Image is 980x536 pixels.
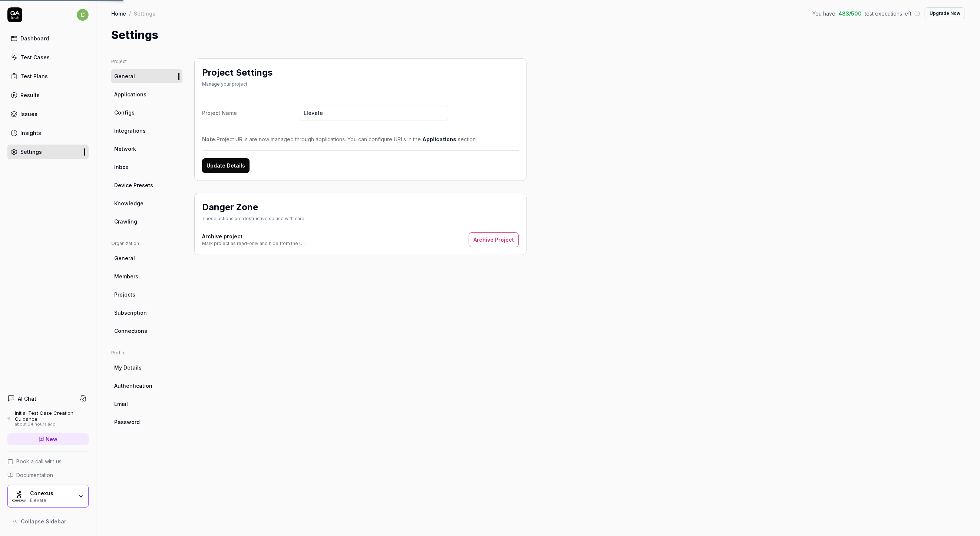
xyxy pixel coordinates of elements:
h1: Settings [111,27,158,43]
a: Insights [7,126,89,140]
button: Collapse Sidebar [7,514,89,529]
h2: Danger Zone [202,201,258,214]
a: Members [111,269,182,283]
a: Applications [422,136,456,142]
input: Project Name [299,106,448,120]
div: Dashboard [20,34,49,42]
a: Network [111,142,182,156]
img: Conexus Logo [12,490,26,503]
button: Update Details [202,158,250,173]
a: Applications [111,87,182,101]
span: Crawling [114,218,137,225]
div: Manage your project [202,81,273,87]
span: New [46,435,58,443]
span: Knowledge [114,199,143,207]
a: Connections [111,324,182,338]
div: Elevate [30,497,73,503]
a: New [7,433,89,445]
button: Conexus LogoConexusElevate [7,485,89,508]
a: Authentication [111,379,182,393]
a: Inbox [111,160,182,174]
h4: AI Chat [18,395,36,403]
span: My Details [114,364,142,371]
a: Home [111,10,126,17]
a: Initial Test Case Creation Guidanceabout 24 hours ago [7,410,89,427]
a: Password [111,415,182,429]
span: Members [114,272,138,280]
div: Profile [111,350,182,356]
a: Results [7,88,89,102]
div: Test Plans [20,72,48,80]
div: Project Name [202,109,299,117]
span: Collapse Sidebar [21,517,66,525]
a: Knowledge [111,196,182,210]
span: Configs [114,109,135,116]
a: Dashboard [7,31,89,46]
div: These actions are destructive so use with care. [202,215,306,222]
a: Crawling [111,215,182,228]
a: Test Cases [7,50,89,64]
div: Initial Test Case Creation Guidance [15,410,89,422]
a: General [111,251,182,265]
a: Device Presets [111,178,182,192]
a: Projects [111,288,182,301]
div: Settings [20,148,42,156]
div: Insights [20,129,41,137]
span: Projects [114,291,135,298]
span: c [77,9,89,21]
span: General [114,72,135,80]
div: Issues [20,110,37,118]
button: c [77,7,89,22]
h2: Project Settings [202,66,273,79]
span: Password [114,418,140,426]
div: Mark project as read-only and hide from the UI. [202,240,305,247]
span: Applications [114,90,146,98]
button: Archive Project [469,232,519,247]
span: Subscription [114,309,147,317]
span: Integrations [114,127,146,135]
div: Results [20,91,40,99]
strong: Note: [202,136,217,142]
span: Connections [114,327,147,335]
span: Inbox [114,163,128,171]
span: Authentication [114,382,152,390]
span: Device Presets [114,181,153,189]
div: Organization [111,240,182,247]
a: My Details [111,361,182,374]
h4: Archive project [202,232,305,240]
span: Email [114,400,128,408]
a: General [111,69,182,83]
span: Network [114,145,136,153]
span: General [114,254,135,262]
span: 483 / 500 [838,10,862,17]
a: Subscription [111,306,182,320]
a: Settings [7,145,89,159]
a: Configs [111,106,182,119]
div: Project [111,58,182,65]
div: Project URLs are now managed through applications. You can configure URLs in the section. [202,135,519,143]
a: Documentation [7,471,89,479]
span: Documentation [16,471,53,479]
span: You have [812,10,835,17]
div: Settings [134,10,155,17]
div: Test Cases [20,53,50,61]
a: Issues [7,107,89,121]
span: test executions left [865,10,911,17]
button: Upgrade Now [925,7,965,19]
div: about 24 hours ago [15,422,89,427]
a: Book a call with us [7,457,89,465]
div: Conexus [30,490,73,497]
a: Test Plans [7,69,89,83]
span: Book a call with us [16,457,62,465]
div: / [129,10,131,17]
a: Integrations [111,124,182,138]
a: Email [111,397,182,411]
